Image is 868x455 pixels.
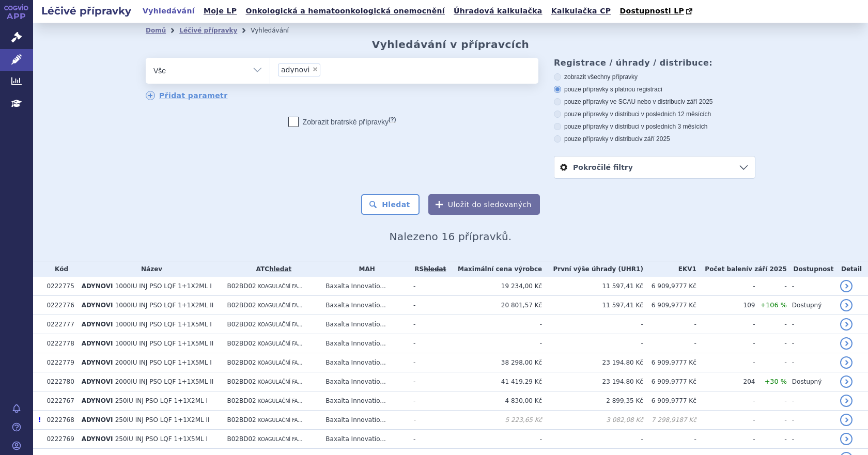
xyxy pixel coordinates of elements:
th: Dostupnost [787,261,835,277]
a: Vyhledávání [139,4,198,18]
td: - [755,277,786,296]
span: ADYNOVI [82,359,113,366]
td: 7 298,9187 Kč [643,411,696,430]
td: - [408,334,447,353]
td: 6 909,9777 Kč [643,391,696,411]
td: - [787,277,835,296]
td: 0222769 [41,430,76,449]
span: Poslední data tohoto produktu jsou ze SCAU platného k 01.05.2023. [38,416,41,423]
span: ADYNOVI [82,378,113,385]
span: B02BD02 [227,359,256,366]
td: - [696,353,755,372]
td: 0222775 [41,277,76,296]
label: Zobrazit bratrské přípravky [288,117,396,127]
td: 6 909,9777 Kč [643,372,696,391]
td: - [542,430,643,449]
th: Název [76,261,222,277]
label: pouze přípravky ve SCAU nebo v distribuci [554,98,755,106]
td: Dostupný [787,372,835,391]
td: - [447,334,542,353]
span: 250IU INJ PSO LQF 1+1X2ML I [115,397,208,404]
label: zobrazit všechny přípravky [554,73,755,81]
td: Baxalta Innovatio... [320,353,408,372]
span: ADYNOVI [82,397,113,404]
td: - [787,430,835,449]
td: 0222776 [41,296,76,315]
td: - [696,430,755,449]
a: Dostupnosti LP [616,4,698,19]
h2: Vyhledávání v přípravcích [372,38,530,51]
span: ADYNOVI [82,435,113,443]
a: detail [840,433,853,445]
span: v září 2025 [748,265,787,273]
span: 2000IU INJ PSO LQF 1+1X5ML II [115,378,214,385]
span: KOAGULAČNÍ FA... [258,417,303,423]
td: - [755,334,786,353]
td: 0222780 [41,372,76,391]
a: detail [840,395,853,407]
span: KOAGULAČNÍ FA... [258,341,303,347]
span: KOAGULAČNÍ FA... [258,303,303,308]
span: ADYNOVI [82,302,113,309]
td: 3 082,08 Kč [542,411,643,430]
span: KOAGULAČNÍ FA... [258,379,303,385]
td: - [787,334,835,353]
span: ADYNOVI [82,283,113,290]
td: 5 223,65 Kč [447,411,542,430]
td: 11 597,41 Kč [542,296,643,315]
a: Úhradová kalkulačka [451,4,546,18]
td: Baxalta Innovatio... [320,391,408,411]
td: 0222779 [41,353,76,372]
a: detail [840,414,853,426]
td: 6 909,9777 Kč [643,296,696,315]
h3: Registrace / úhrady / distribuce: [554,58,755,68]
label: pouze přípravky v distribuci [554,135,755,143]
span: B02BD02 [227,321,256,328]
td: 23 194,80 Kč [542,353,643,372]
button: Hledat [361,194,420,215]
td: 38 298,00 Kč [447,353,542,372]
th: ATC [222,261,320,277]
td: - [643,430,696,449]
span: ADYNOVI [82,321,113,328]
a: detail [840,337,853,350]
a: hledat [269,265,291,273]
td: - [755,315,786,334]
th: MAH [320,261,408,277]
td: - [408,353,447,372]
span: B02BD02 [227,416,256,423]
a: detail [840,280,853,292]
td: - [408,411,447,430]
td: - [787,353,835,372]
span: 1000IU INJ PSO LQF 1+1X5ML II [115,340,214,347]
span: B02BD02 [227,435,256,443]
span: v září 2025 [639,135,670,143]
td: 19 234,00 Kč [447,277,542,296]
td: - [542,315,643,334]
a: detail [840,356,853,369]
span: KOAGULAČNÍ FA... [258,322,303,327]
label: pouze přípravky s platnou registrací [554,85,755,93]
span: 250IU INJ PSO LQF 1+1X2ML II [115,416,210,423]
td: 0222778 [41,334,76,353]
th: První výše úhrady (UHR1) [542,261,643,277]
th: Maximální cena výrobce [447,261,542,277]
td: - [542,334,643,353]
td: Baxalta Innovatio... [320,277,408,296]
td: - [696,334,755,353]
span: KOAGULAČNÍ FA... [258,436,303,442]
span: B02BD02 [227,378,256,385]
a: Léčivé přípravky [179,27,237,34]
span: 1000IU INJ PSO LQF 1+1X2ML I [115,283,212,290]
del: hledat [424,265,446,273]
input: adynovi [323,63,329,76]
span: KOAGULAČNÍ FA... [258,398,303,404]
td: - [696,277,755,296]
a: Přidat parametr [146,91,228,100]
td: Baxalta Innovatio... [320,296,408,315]
a: detail [840,299,853,311]
td: - [755,411,786,430]
td: 23 194,80 Kč [542,372,643,391]
a: Moje LP [200,4,240,18]
td: - [787,411,835,430]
